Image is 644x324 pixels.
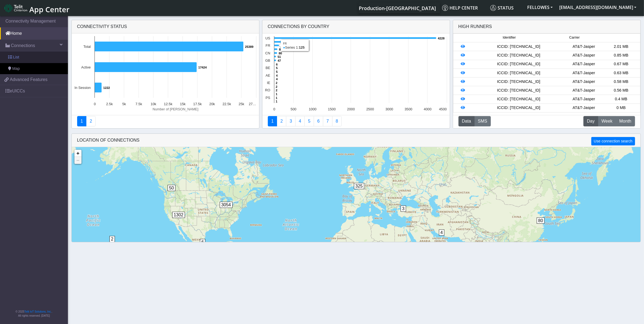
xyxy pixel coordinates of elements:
[424,107,431,111] text: 4000
[278,55,281,58] text: 51
[276,92,277,96] text: 1
[565,61,602,67] div: AT&T-Jasper
[268,116,277,126] a: Connections By Country
[472,88,565,94] div: ICCID: [TECHNICAL_ID]
[24,310,52,313] a: Telit IoT Solutions, Inc.
[109,236,115,242] span: 2
[276,74,278,77] text: 4
[565,105,602,111] div: AT&T-Jasper
[276,63,278,66] text: 6
[602,52,640,58] div: 0.85 MB
[442,5,448,11] img: knowledge.svg
[404,107,412,111] text: 3500
[12,66,20,72] span: Map
[4,2,69,14] a: App Center
[265,43,270,48] text: FR
[472,105,565,111] div: ICCID: [TECHNICAL_ID]
[488,2,524,13] a: Status
[565,79,602,85] div: AT&T-Jasper
[276,96,277,99] text: 1
[276,100,277,103] text: 1
[122,102,126,106] text: 5k
[249,102,256,106] text: 27…
[503,35,516,40] span: Identifier
[601,118,612,124] span: Week
[472,44,565,50] div: ICCID: [TECHNICAL_ID]
[401,205,406,212] span: 3
[458,116,475,126] button: Data
[439,107,447,111] text: 4500
[359,5,436,11] span: Production-[GEOGRAPHIC_DATA]
[238,102,244,106] text: 25k
[276,66,278,70] text: 5
[304,116,314,126] a: Usage by Carrier
[193,102,202,106] text: 17.5k
[273,107,275,111] text: 0
[276,70,278,73] text: 5
[74,150,81,157] a: Zoom in
[286,116,296,126] a: Usage per Country
[309,107,316,111] text: 1000
[556,2,640,12] button: [EMAIL_ADDRESS][DOMAIN_NAME]
[262,20,450,33] div: Connections By Country
[94,102,96,106] text: 0
[265,73,270,77] text: AE
[265,36,270,40] text: US
[81,65,91,69] text: Active
[524,2,556,12] button: FELLOWES
[440,2,488,13] a: Help center
[276,81,277,85] text: 2
[135,102,142,106] text: 7.5k
[11,42,35,49] span: Connections
[265,51,270,55] text: CN
[569,35,580,40] span: Carrier
[354,183,365,189] span: 325
[565,96,602,102] div: AT&T-Jasper
[209,102,215,106] text: 20k
[490,5,496,11] img: status.svg
[265,58,270,63] text: GB
[602,96,640,102] div: 0.4 MB
[279,52,282,55] text: 80
[86,116,96,126] a: Deployment status
[164,102,172,106] text: 12.5k
[276,89,277,92] text: 2
[152,107,198,111] text: Number of [PERSON_NAME]
[268,116,444,126] nav: Summary paging
[332,116,342,126] a: Not Connected for 30 days
[565,52,602,58] div: AT&T-Jasper
[602,61,640,67] div: 0.67 MB
[222,102,231,106] text: 22.5k
[277,116,286,126] a: Carrier
[180,102,186,106] text: 15k
[77,116,87,126] a: Connectivity status
[587,118,595,124] span: Day
[29,4,70,14] span: App Center
[490,5,514,11] span: Status
[276,77,278,81] text: 4
[472,70,565,76] div: ICCID: [TECHNICAL_ID]
[472,79,565,85] div: ICCID: [TECHNICAL_ID]
[328,107,335,111] text: 1500
[198,66,207,69] text: 17424
[472,96,565,102] div: ICCID: [TECHNICAL_ID]
[472,61,565,67] div: ICCID: [TECHNICAL_ID]
[83,45,90,49] text: Total
[616,116,635,126] button: Month
[474,116,491,126] button: SMS
[220,202,233,208] span: 3054
[323,116,332,126] a: Zero Session
[150,102,156,106] text: 10k
[245,45,253,48] text: 25389
[565,70,602,76] div: AT&T-Jasper
[347,107,354,111] text: 2000
[438,37,445,40] text: 4228
[598,116,616,126] button: Week
[77,116,254,126] nav: Summary paging
[602,70,640,76] div: 0.63 MB
[281,44,286,47] text: 125
[290,107,296,111] text: 500
[619,118,631,124] span: Month
[439,229,444,246] div: 4
[74,157,81,164] a: Zoom out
